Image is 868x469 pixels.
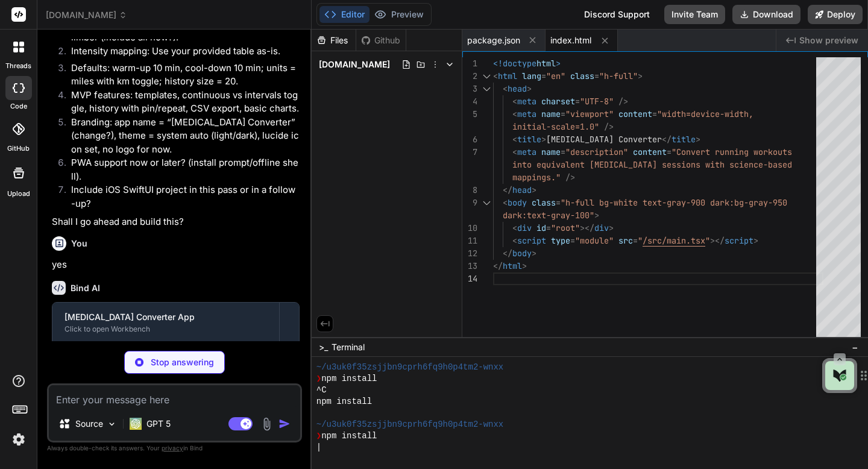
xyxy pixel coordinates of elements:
[462,260,477,272] div: 13
[638,235,643,246] span: "
[732,5,800,24] button: Download
[541,134,546,145] span: >
[61,156,300,183] li: PWA support now or later? (install prompt/offline shell).
[162,444,183,452] span: privacy
[7,189,30,199] label: Upload
[657,109,753,119] span: "width=device-width,
[546,71,565,81] span: "en"
[517,109,536,119] span: meta
[260,417,274,431] img: attachment
[633,235,638,246] span: =
[753,159,792,170] span: ce-based
[316,362,504,373] span: ~/u3uk0f35zsjjbn9cprh6fq9h0p4tm2-wnxx
[321,373,377,385] span: npm install
[652,109,657,119] span: =
[532,197,556,208] span: class
[71,282,100,294] h6: Bind AI
[512,146,517,157] span: <
[541,109,561,119] span: name
[508,83,527,94] span: head
[71,238,87,250] h6: You
[319,6,370,23] button: Editor
[618,96,628,107] span: />
[312,34,356,46] div: Files
[319,341,328,353] span: >_
[75,418,103,430] p: Source
[479,83,494,95] div: Click to collapse the range.
[316,442,321,453] span: |
[565,109,614,119] span: "viewport"
[532,248,536,259] span: >
[332,341,365,353] span: Terminal
[462,108,477,121] div: 5
[151,356,214,368] p: Stop answering
[512,222,517,233] span: <
[462,197,477,209] div: 9
[512,121,599,132] span: initial-scale=1.0"
[503,197,508,208] span: <
[508,197,527,208] span: body
[64,311,267,323] div: [MEDICAL_DATA] Converter App
[146,418,171,430] p: GPT 5
[633,146,667,157] span: content
[61,89,300,116] li: MVP features: templates, continuous vs intervals toggle, history with pin/repeat, CSV export, bas...
[512,235,517,246] span: <
[512,109,517,119] span: <
[462,222,477,234] div: 10
[561,146,565,157] span: =
[849,338,861,357] button: −
[462,133,477,146] div: 6
[512,184,532,195] span: head
[541,71,546,81] span: =
[462,95,477,108] div: 4
[618,235,633,246] span: src
[604,121,614,132] span: />
[316,396,372,408] span: npm install
[852,341,858,353] span: −
[512,248,532,259] span: body
[551,222,580,233] span: "root"
[64,324,267,334] div: Click to open Workbench
[664,5,725,24] button: Invite Team
[61,45,300,61] li: Intensity mapping: Use your provided table as-is.
[594,210,599,221] span: >
[5,61,31,71] label: threads
[47,442,302,454] p: Always double-check its answers. Your in Bind
[570,235,575,246] span: =
[532,184,536,195] span: >
[503,248,512,259] span: </
[662,134,671,145] span: </
[594,71,599,81] span: =
[52,303,279,342] button: [MEDICAL_DATA] Converter AppClick to open Workbench
[370,6,429,23] button: Preview
[808,5,863,24] button: Deploy
[479,70,494,83] div: Click to collapse the range.
[316,373,321,385] span: ❯
[503,184,512,195] span: </
[536,222,546,233] span: id
[503,260,522,271] span: html
[705,235,710,246] span: "
[61,116,300,157] li: Branding: app name = “[MEDICAL_DATA] Converter” (change?), theme = system auto (light/dark), luci...
[561,109,565,119] span: =
[512,134,517,145] span: <
[536,58,556,69] span: html
[556,197,561,208] span: =
[503,83,508,94] span: <
[710,235,725,246] span: ></
[618,109,652,119] span: content
[643,235,705,246] span: /src/main.tsx
[594,222,609,233] span: div
[10,101,27,112] label: code
[130,418,142,430] img: GPT 5
[580,222,594,233] span: ></
[462,272,477,285] div: 14
[462,83,477,95] div: 3
[753,235,758,246] span: >
[517,146,536,157] span: meta
[799,34,858,46] span: Show preview
[556,58,561,69] span: >
[61,61,300,89] li: Defaults: warm-up 10 min, cool-down 10 min; units = miles with km toggle; history size = 20.
[356,34,406,46] div: Github
[498,71,517,81] span: html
